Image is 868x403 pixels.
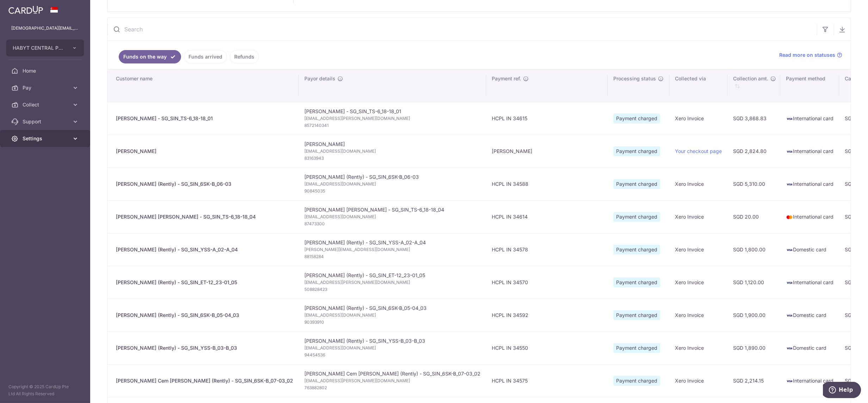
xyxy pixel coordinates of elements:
span: [EMAIL_ADDRESS][DOMAIN_NAME] [304,213,480,220]
button: HABYT CENTRAL PTE. LTD. [6,39,84,56]
th: Collected via [669,69,727,102]
span: Pay [23,84,69,91]
span: 763882802 [304,384,480,391]
img: visa-sm-192604c4577d2d35970c8ed26b86981c2741ebd56154ab54ad91a526f0f24972.png [786,115,793,122]
td: [PERSON_NAME] (Rently) - SG_SIN_6SK-B_06-03 [299,167,486,200]
span: HABYT CENTRAL PTE. LTD. [13,44,65,51]
td: [PERSON_NAME] [PERSON_NAME] - SG_SIN_TS-6_18-18_04 [299,200,486,233]
p: [DEMOGRAPHIC_DATA][EMAIL_ADDRESS][DOMAIN_NAME] [11,25,79,32]
td: HCPL IN 34588 [486,167,608,200]
td: HCPL IN 34550 [486,331,608,364]
img: visa-sm-192604c4577d2d35970c8ed26b86981c2741ebd56154ab54ad91a526f0f24972.png [786,181,793,188]
div: [PERSON_NAME] (Rently) - SG_SIN_YSS-B_03-B_03 [116,344,293,352]
span: Help [16,5,30,11]
td: [PERSON_NAME] (Rently) - SG_SIN_YSS-B_03-B_03 [299,331,486,364]
th: Processing status [608,69,669,102]
a: Your checkout page [675,148,722,154]
span: Payment charged [613,277,660,287]
div: [PERSON_NAME] [PERSON_NAME] - SG_SIN_TS-6_18-18_04 [116,213,293,220]
td: Xero Invoice [669,299,727,331]
td: HCPL IN 34614 [486,200,608,233]
div: [PERSON_NAME] (Rently) - SG_SIN_ET-12_23-01_05 [116,279,293,286]
img: visa-sm-192604c4577d2d35970c8ed26b86981c2741ebd56154ab54ad91a526f0f24972.png [786,312,793,319]
span: [EMAIL_ADDRESS][PERSON_NAME][DOMAIN_NAME] [304,377,480,384]
div: [PERSON_NAME] - SG_SIN_TS-6_18-18_01 [116,115,293,122]
span: Processing status [613,75,656,82]
th: Payment method [780,69,839,102]
div: [PERSON_NAME] Cem [PERSON_NAME] (Rently) - SG_SIN_6SK-B_07-03_02 [116,377,293,384]
td: SGD 2,824.80 [727,135,780,167]
td: HCPL IN 34570 [486,266,608,299]
td: Xero Invoice [669,266,727,299]
td: Domestic card [780,299,839,331]
span: Collect [23,101,69,108]
span: Payment ref. [492,75,521,82]
th: Collection amt. : activate to sort column ascending [727,69,780,102]
td: Domestic card [780,233,839,266]
th: Customer name [107,69,299,102]
span: 83163943 [304,155,480,162]
td: HCPL IN 34592 [486,299,608,331]
td: International card [780,102,839,135]
img: visa-sm-192604c4577d2d35970c8ed26b86981c2741ebd56154ab54ad91a526f0f24972.png [786,246,793,254]
span: [EMAIL_ADDRESS][PERSON_NAME][DOMAIN_NAME] [304,279,480,286]
span: [EMAIL_ADDRESS][DOMAIN_NAME] [304,181,480,188]
td: [PERSON_NAME] (Rently) - SG_SIN_6SK-B_05-04_03 [299,299,486,331]
td: SGD 1,900.00 [727,299,780,331]
span: [PERSON_NAME][EMAIL_ADDRESS][DOMAIN_NAME] [304,246,480,253]
td: [PERSON_NAME] (Rently) - SG_SIN_ET-12_23-01_05 [299,266,486,299]
div: [PERSON_NAME] (Rently) - SG_SIN_6SK-B_05-04_03 [116,312,293,319]
td: International card [780,167,839,200]
span: Payor details [304,75,335,82]
span: Read more on statuses [779,51,835,59]
span: Support [23,118,69,125]
a: Funds on the way [119,50,181,63]
span: [EMAIL_ADDRESS][PERSON_NAME][DOMAIN_NAME] [304,115,480,122]
span: Home [23,67,69,74]
td: [PERSON_NAME] (Rently) - SG_SIN_YSS-A_02-A_04 [299,233,486,266]
span: Payment charged [613,245,660,255]
img: mastercard-sm-87a3fd1e0bddd137fecb07648320f44c262e2538e7db6024463105ddbc961eb2.png [786,214,793,221]
span: 8572140341 [304,122,480,129]
a: Refunds [230,50,259,63]
span: Payment charged [613,310,660,320]
span: 508828423 [304,286,480,293]
td: SGD 5,310.00 [727,167,780,200]
span: Settings [23,135,69,142]
td: SGD 3,868.83 [727,102,780,135]
span: Payment charged [613,146,660,156]
td: SGD 1,890.00 [727,331,780,364]
a: Funds arrived [184,50,227,63]
span: Payment charged [613,343,660,353]
a: Read more on statuses [779,51,842,59]
img: visa-sm-192604c4577d2d35970c8ed26b86981c2741ebd56154ab54ad91a526f0f24972.png [786,279,793,286]
span: Payment charged [613,376,660,386]
td: [PERSON_NAME] - SG_SIN_TS-6_18-18_01 [299,102,486,135]
td: Domestic card [780,331,839,364]
span: Collection amt. [733,75,768,82]
td: Xero Invoice [669,102,727,135]
td: International card [780,364,839,397]
input: Search [107,18,817,41]
th: Payment ref. [486,69,608,102]
td: HCPL IN 34578 [486,233,608,266]
div: [PERSON_NAME] [116,148,293,155]
td: HCPL IN 34575 [486,364,608,397]
span: [EMAIL_ADDRESS][DOMAIN_NAME] [304,148,480,155]
span: 88158284 [304,253,480,260]
td: HCPL IN 34615 [486,102,608,135]
td: SGD 20.00 [727,200,780,233]
td: [PERSON_NAME] [486,135,608,167]
td: Xero Invoice [669,200,727,233]
td: International card [780,266,839,299]
td: Xero Invoice [669,233,727,266]
td: [PERSON_NAME] Cem [PERSON_NAME] (Rently) - SG_SIN_6SK-B_07-03_02 [299,364,486,397]
td: SGD 1,120.00 [727,266,780,299]
span: 87473300 [304,220,480,227]
img: CardUp [8,6,43,14]
img: visa-sm-192604c4577d2d35970c8ed26b86981c2741ebd56154ab54ad91a526f0f24972.png [786,148,793,155]
span: 94454536 [304,352,480,359]
img: visa-sm-192604c4577d2d35970c8ed26b86981c2741ebd56154ab54ad91a526f0f24972.png [786,378,793,385]
span: [EMAIL_ADDRESS][DOMAIN_NAME] [304,312,480,319]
